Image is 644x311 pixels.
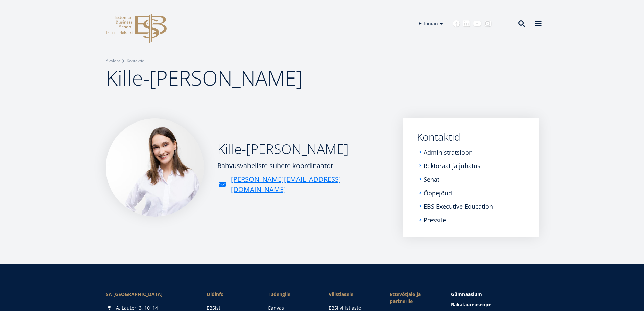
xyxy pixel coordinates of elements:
[231,174,390,195] a: [PERSON_NAME][EMAIL_ADDRESS][DOMAIN_NAME]
[424,176,439,183] a: Senat
[268,291,315,298] a: Tudengile
[329,291,376,298] span: Vilistlasele
[463,20,470,27] a: Linkedin
[451,291,482,297] span: Gümnaasium
[207,291,254,298] span: Üldinfo
[424,162,480,169] a: Rektoraat ja juhatus
[390,291,437,305] span: Ettevõtjale ja partnerile
[106,58,120,64] a: Avaleht
[424,203,493,210] a: EBS Executive Education
[106,118,204,217] img: Kille-Ingeri Liivoja
[451,301,491,308] span: Bakalaureuseõpe
[217,140,390,157] h2: Kille-[PERSON_NAME]
[473,20,481,27] a: Youtube
[484,20,491,27] a: Instagram
[127,58,144,64] a: Kontaktid
[417,132,525,142] a: Kontaktid
[451,301,538,308] a: Bakalaureuseõpe
[217,161,390,171] div: Rahvusvaheliste suhete koordinaator
[106,64,303,92] span: Kille-[PERSON_NAME]
[424,190,452,196] a: Õppejõud
[424,217,446,223] a: Pressile
[424,149,473,156] a: Administratsioon
[106,291,193,298] div: SA [GEOGRAPHIC_DATA]
[451,291,538,298] a: Gümnaasium
[453,20,460,27] a: Facebook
